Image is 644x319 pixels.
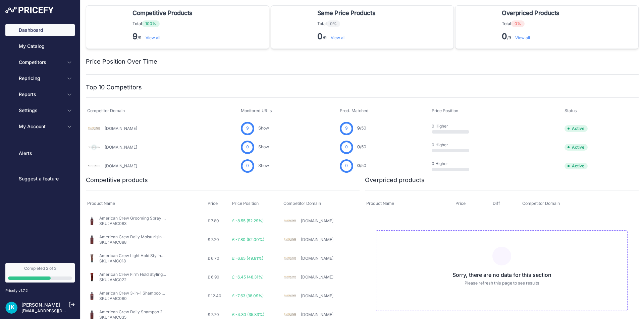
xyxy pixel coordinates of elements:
a: [DOMAIN_NAME] [301,218,333,223]
span: Settings [19,107,63,114]
span: Product Name [366,201,394,206]
span: 0 [345,163,348,169]
span: Competitor Domain [522,201,560,206]
a: View all [146,35,160,40]
span: Diff [493,201,500,206]
a: View all [331,35,345,40]
a: [DOMAIN_NAME] [105,163,137,168]
button: Reports [5,88,75,100]
span: 9 [246,125,249,132]
a: My Catalog [5,40,75,52]
span: £ -6.65 (49.81%) [232,256,263,261]
img: Pricefy Logo [5,7,54,13]
p: SKU: AMC018 [99,258,166,264]
a: American Crew Light Hold Styling Gel 250ml [99,253,184,258]
span: £ 12.40 [208,293,221,298]
a: Show [258,144,269,149]
span: £ -6.45 (48.31%) [232,274,264,280]
h2: Top 10 Competitors [86,83,142,92]
span: £ -7.80 (52.00%) [232,237,264,242]
span: 9 [357,126,360,131]
p: SKU: AMC088 [99,240,166,245]
span: 0% [511,20,525,27]
a: [DOMAIN_NAME] [301,274,333,280]
nav: Sidebar [5,24,75,255]
span: Overpriced Products [502,8,559,18]
p: Total [132,20,195,27]
p: /9 [502,31,562,42]
span: Active [565,144,588,151]
a: American Crew Firm Hold Styling Gel 250ml [99,272,183,277]
a: American Crew Grooming Spray 250ml [99,216,174,221]
p: SKU: AMC060 [99,296,166,301]
span: Repricing [19,75,63,82]
strong: 0 [317,31,323,41]
span: Competitors [19,59,63,66]
button: Settings [5,104,75,116]
span: Status [565,108,577,113]
a: [PERSON_NAME] [21,302,60,308]
p: 0 Higher [432,142,475,148]
a: [DOMAIN_NAME] [301,256,333,261]
a: Show [258,163,269,168]
p: Total [502,20,562,27]
button: Competitors [5,56,75,68]
span: Prod. Matched [340,108,369,113]
span: 0 [357,163,360,168]
a: American Crew 3-in-1 Shampoo Conditioner and Body Wash 450ml [99,291,227,296]
a: [DOMAIN_NAME] [301,312,333,317]
button: My Account [5,121,75,133]
span: £ -4.30 (35.83%) [232,312,264,317]
a: 0/50 [357,163,366,168]
span: Product Name [87,201,115,206]
a: [DOMAIN_NAME] [105,145,137,150]
div: Completed 2 of 3 [8,266,72,271]
span: 0 [357,144,360,149]
span: Price Position [232,201,259,206]
span: Price [455,201,466,206]
p: 0 Higher [432,161,475,166]
p: SKU: AMC022 [99,277,166,283]
a: Suggest a feature [5,173,75,185]
a: Dashboard [5,24,75,36]
span: 0% [327,20,340,27]
h2: Price Position Over Time [86,57,157,66]
span: 0 [345,144,348,150]
span: Active [565,163,588,169]
div: Pricefy v1.7.2 [5,288,28,294]
span: Competitor Domain [283,201,321,206]
a: [DOMAIN_NAME] [301,237,333,242]
a: [DOMAIN_NAME] [105,126,137,131]
span: Active [565,125,588,132]
a: [EMAIL_ADDRESS][DOMAIN_NAME] [21,308,92,313]
h2: Overpriced products [365,175,425,185]
h2: Competitive products [86,175,148,185]
a: View all [515,35,530,40]
a: 9/50 [357,126,366,131]
a: American Crew Daily Shampoo 250ml [99,309,172,314]
span: Monitored URLs [241,108,272,113]
span: £ -7.63 (38.09%) [232,293,264,298]
span: £ 6.90 [208,274,219,280]
span: Price [208,201,218,206]
span: Competitive Products [132,8,193,18]
h3: Sorry, there are no data for this section [382,271,622,279]
a: [DOMAIN_NAME] [301,293,333,298]
p: Please refresh this page to see results [382,280,622,287]
a: 0/50 [357,144,366,149]
p: 0 Higher [432,124,475,129]
span: 0 [246,163,249,169]
a: American Crew Daily Moisturising Shampoo 450ml [99,234,197,239]
span: £ 7.70 [208,312,219,317]
span: 100% [142,20,160,27]
button: Repricing [5,72,75,84]
p: /9 [317,31,378,42]
span: Same Price Products [317,8,375,18]
span: 9 [345,125,348,132]
a: Alerts [5,147,75,159]
a: Show [258,126,269,131]
strong: 0 [502,31,507,41]
span: My Account [19,123,63,130]
span: Reports [19,91,63,98]
span: £ 7.80 [208,218,219,223]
